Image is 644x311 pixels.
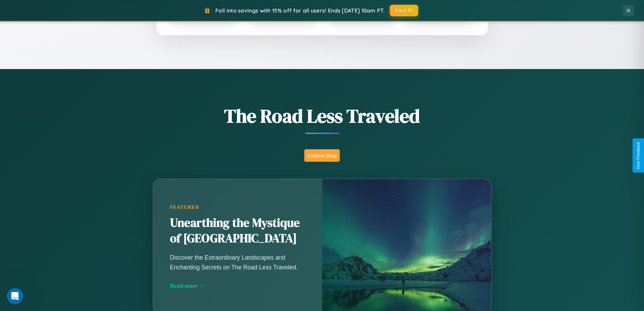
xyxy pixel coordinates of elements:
iframe: Intercom live chat [7,288,23,304]
button: FALL15 [390,5,418,16]
h1: The Road Less Traveled [119,103,525,129]
span: Fall into savings with 15% off for all users! Ends [DATE] 10am PT. [215,7,385,14]
div: Read more → [170,282,305,289]
p: Discover the Extraordinary Landscapes and Enchanting Secrets on The Road Less Traveled. [170,253,305,272]
div: Give Feedback [636,142,641,169]
h2: Unearthing the Mystique of [GEOGRAPHIC_DATA] [170,215,305,246]
button: Explore Blog [304,149,340,162]
div: Featured [170,204,305,210]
